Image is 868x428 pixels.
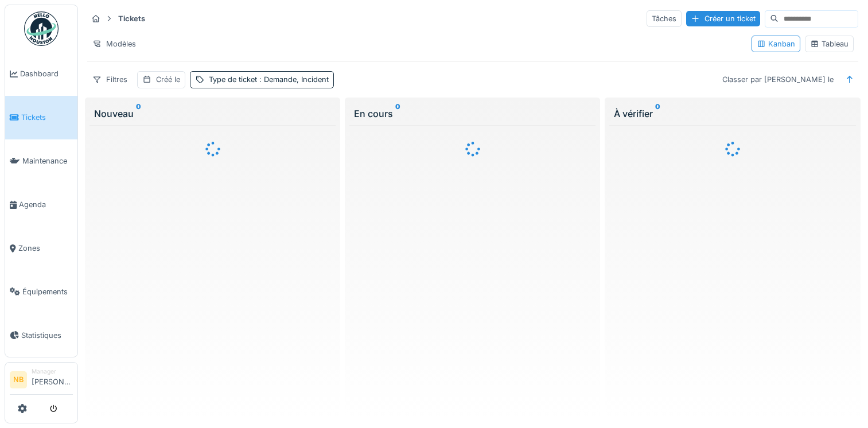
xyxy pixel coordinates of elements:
div: En cours [354,107,591,120]
a: Zones [5,227,77,270]
span: Dashboard [20,68,73,79]
sup: 0 [136,107,141,120]
span: : Demande, Incident [257,75,329,84]
span: Maintenance [22,155,73,166]
li: NB [10,371,27,388]
div: Créer un ticket [686,11,760,26]
sup: 0 [655,107,660,120]
span: Statistiques [21,330,73,341]
strong: Tickets [114,13,150,24]
div: Créé le [156,74,180,85]
a: Statistiques [5,313,77,357]
div: Tableau [810,38,848,49]
div: Filtres [87,71,133,88]
div: Nouveau [94,107,331,120]
span: Tickets [21,112,73,123]
a: Agenda [5,183,77,227]
div: Classer par [PERSON_NAME] le [717,71,839,88]
div: Modèles [87,36,141,52]
img: Badge_color-CXgf-gQk.svg [24,11,59,46]
li: [PERSON_NAME] [32,367,73,392]
span: Zones [18,243,73,254]
a: Tickets [5,96,77,139]
div: Kanban [757,38,795,49]
a: Équipements [5,270,77,313]
div: Tâches [647,10,682,27]
div: Manager [32,367,73,376]
a: Dashboard [5,52,77,96]
div: À vérifier [614,107,851,120]
span: Agenda [19,199,73,210]
a: Maintenance [5,139,77,183]
div: Type de ticket [209,74,329,85]
sup: 0 [395,107,400,120]
span: Équipements [22,286,73,297]
a: NB Manager[PERSON_NAME] [10,367,73,395]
